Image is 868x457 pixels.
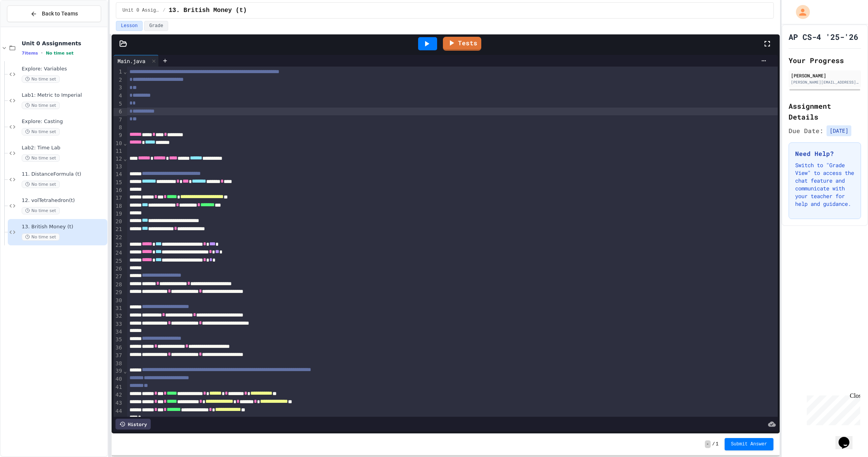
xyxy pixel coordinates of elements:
div: Main.java [114,57,149,65]
div: 30 [114,297,123,305]
span: No time set [22,233,60,241]
span: No time set [22,102,60,109]
div: 20 [114,218,123,226]
div: 8 [114,124,123,132]
div: 23 [114,241,123,250]
div: 4 [114,92,123,100]
h1: AP CS-4 '25-'26 [789,31,858,42]
div: 11 [114,147,123,155]
div: 28 [114,281,123,289]
span: Submit Answer [731,441,767,447]
div: 9 [114,132,123,140]
div: 32 [114,312,123,320]
div: [PERSON_NAME][EMAIL_ADDRESS][PERSON_NAME][PERSON_NAME][DOMAIN_NAME] [791,79,859,85]
button: Grade [144,21,168,31]
span: Unit 0 Assignments [122,7,160,14]
span: Explore: Variables [22,66,106,72]
div: 40 [114,375,123,383]
div: 3 [114,84,123,92]
a: Tests [443,37,481,51]
span: / [163,7,165,14]
span: No time set [22,75,60,83]
div: 7 [114,116,123,124]
div: 18 [114,202,123,211]
div: 38 [114,360,123,368]
span: [DATE] [827,125,851,136]
div: 14 [114,171,123,179]
div: 29 [114,289,123,297]
div: 12 [114,155,123,163]
div: 35 [114,336,123,344]
button: Submit Answer [725,438,773,450]
span: 1 [716,441,718,447]
p: Switch to "Grade View" to access the chat feature and communicate with your teacher for help and ... [795,161,854,208]
span: Fold line [123,68,127,75]
div: 2 [114,76,123,84]
div: History [115,419,151,430]
span: No time set [22,181,60,188]
h3: Need Help? [795,149,854,158]
iframe: chat widget [835,426,860,449]
span: Lab1: Metric to Imperial [22,92,106,99]
span: 12. volTetrahedron(t) [22,197,106,204]
span: 11. DistanceFormula (t) [22,171,106,178]
span: 13. British Money (t) [22,224,106,230]
button: Back to Teams [7,5,101,22]
span: • [41,50,43,56]
div: 16 [114,187,123,194]
span: Fold line [123,140,127,146]
div: 37 [114,352,123,360]
button: Lesson [116,21,143,31]
div: Chat with us now!Close [3,3,53,49]
div: Main.java [114,55,159,67]
span: No time set [22,207,60,214]
div: 24 [114,249,123,257]
span: No time set [46,51,74,56]
div: [PERSON_NAME] [791,72,859,79]
span: Due Date: [789,126,823,135]
div: 43 [114,399,123,407]
span: No time set [22,128,60,135]
span: Fold line [123,156,127,162]
span: Lab2: Time Lab [22,145,106,151]
div: 34 [114,328,123,336]
div: 45 [114,415,123,423]
div: 1 [114,68,123,76]
div: 26 [114,265,123,273]
span: 13. British Money (t) [169,6,247,15]
div: 36 [114,344,123,352]
span: - [705,440,711,448]
div: My Account [788,3,812,21]
div: 33 [114,320,123,329]
h2: Your Progress [789,55,861,66]
span: Unit 0 Assignments [22,40,106,47]
div: 39 [114,367,123,375]
div: 13 [114,163,123,171]
div: 6 [114,108,123,116]
div: 25 [114,257,123,265]
div: 5 [114,100,123,108]
span: No time set [22,154,60,162]
div: 41 [114,383,123,392]
div: 22 [114,234,123,241]
span: Explore: Casting [22,118,106,125]
div: 15 [114,179,123,187]
div: 44 [114,407,123,416]
div: 17 [114,194,123,202]
iframe: chat widget [804,392,860,425]
div: 27 [114,273,123,281]
div: 42 [114,391,123,399]
span: 7 items [22,51,38,56]
h2: Assignment Details [789,101,861,122]
div: 31 [114,305,123,313]
div: 19 [114,210,123,218]
span: Back to Teams [42,10,78,18]
div: 10 [114,140,123,148]
span: Fold line [123,368,127,374]
span: / [712,441,715,447]
div: 21 [114,226,123,234]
